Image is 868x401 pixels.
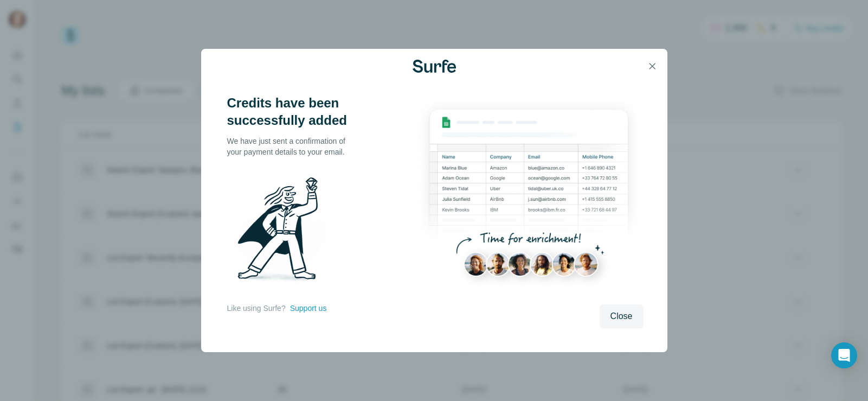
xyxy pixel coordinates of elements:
[227,170,340,292] img: Surfe Illustration - Man holding diamond
[413,60,456,73] img: Surfe Logo
[610,310,633,323] span: Close
[831,342,857,368] div: Open Intercom Messenger
[600,304,644,328] button: Close
[414,94,643,298] img: Enrichment Hub - Sheet Preview
[227,136,357,157] p: We have just sent a confirmation of your payment details to your email.
[227,94,357,129] h3: Credits have been successfully added
[227,303,286,314] p: Like using Surfe?
[290,303,327,314] button: Support us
